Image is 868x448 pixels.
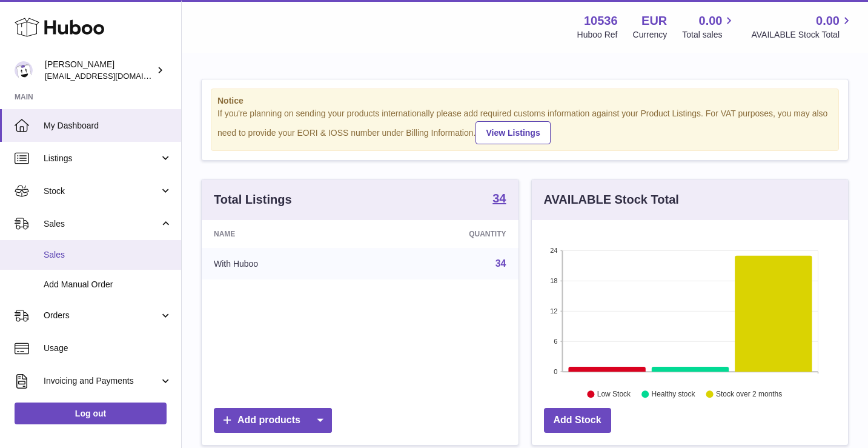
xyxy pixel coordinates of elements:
span: My Dashboard [44,120,172,132]
span: Add Manual Order [44,279,172,290]
strong: 34 [492,192,506,204]
span: AVAILABLE Stock Total [751,29,853,41]
th: Name [202,220,369,248]
a: 34 [495,258,506,269]
text: 12 [550,307,557,315]
strong: 10536 [584,13,618,29]
strong: Notice [217,95,832,107]
text: Healthy stock [651,390,695,398]
text: 6 [554,338,557,345]
th: Quantity [369,220,518,248]
span: Stock [44,186,159,197]
span: 0.00 [816,13,840,29]
span: Invoicing and Payments [44,375,159,387]
text: 24 [550,247,557,254]
span: Orders [44,310,159,321]
div: Currency [633,29,668,41]
a: Log out [15,403,167,424]
span: Sales [44,249,172,261]
span: Listings [44,153,159,164]
a: View Listings [475,121,550,144]
text: 18 [550,277,557,284]
a: Add products [214,408,332,433]
h3: Total Listings [214,192,292,208]
strong: EUR [641,13,667,29]
text: 0 [554,368,557,375]
a: 34 [492,192,506,207]
span: Total sales [682,29,736,41]
a: 0.00 Total sales [682,13,736,41]
span: [EMAIL_ADDRESS][DOMAIN_NAME] [45,71,178,81]
div: If you're planning on sending your products internationally please add required customs informati... [217,108,832,144]
text: Low Stock [597,390,631,398]
span: 0.00 [699,13,723,29]
h3: AVAILABLE Stock Total [544,192,679,208]
a: Add Stock [544,408,611,433]
span: Usage [44,343,172,354]
div: Huboo Ref [577,29,618,41]
text: Stock over 2 months [716,390,782,398]
div: [PERSON_NAME] [45,59,154,82]
a: 0.00 AVAILABLE Stock Total [751,13,853,41]
span: Sales [44,218,159,230]
img: riberoyepescamila@hotmail.com [15,61,33,79]
td: With Huboo [202,248,369,279]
